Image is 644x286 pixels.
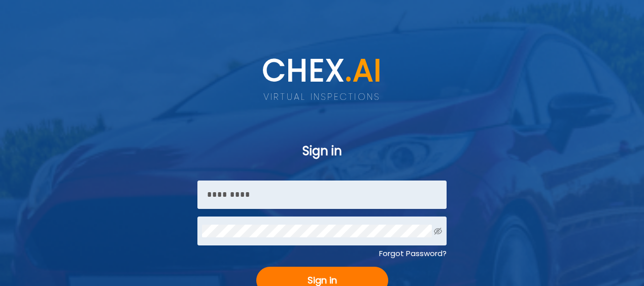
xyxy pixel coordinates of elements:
span: .AI [345,49,382,92]
h3: Sign in [302,142,342,160]
h1: CHEX [262,49,383,92]
div: Virtual Inspections [263,92,381,101]
span: eye-invisible [434,227,442,235]
a: Forgot Password? [379,248,447,259]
